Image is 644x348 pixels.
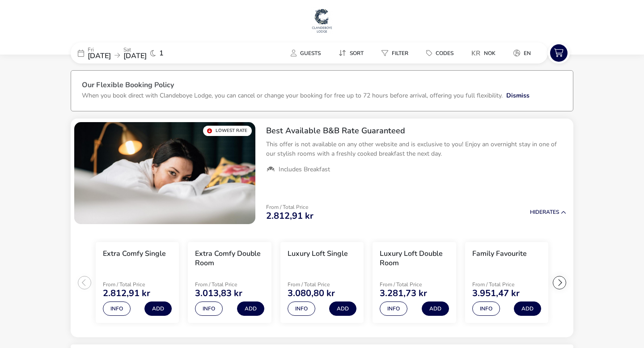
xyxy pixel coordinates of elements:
h3: Luxury Loft Double Room [380,249,449,268]
p: From / Total Price [472,282,541,287]
span: Guests [300,50,321,57]
button: Filter [374,47,415,59]
span: 1 [159,50,164,57]
span: Sort [350,50,364,57]
button: Info [103,301,131,316]
span: 2.812,91 kr [266,212,314,221]
p: From / Total Price [266,204,314,210]
naf-pibe-menu-bar-item: krNOK [464,47,506,59]
naf-pibe-menu-bar-item: Codes [419,47,464,59]
span: 2.812,91 kr [103,289,150,298]
button: Sort [331,47,371,59]
span: Filter [392,50,408,57]
naf-pibe-menu-bar-item: Sort [331,47,374,59]
button: Info [195,301,223,316]
button: Codes [419,47,461,59]
button: Info [380,301,407,316]
button: Add [144,301,172,316]
span: Codes [436,50,453,57]
h3: Family Favourite [472,249,527,259]
h3: Extra Comfy Single [103,249,166,259]
h2: Best Available B&B Rate Guaranteed [266,126,566,136]
h3: Luxury Loft Single [288,249,348,259]
swiper-slide: 2 / 6 [183,238,275,327]
button: Info [472,301,500,316]
img: Main Website [311,7,333,34]
div: Lowest Rate [203,126,252,136]
button: Info [288,301,315,316]
button: en [506,47,538,59]
swiper-slide: 1 / 6 [91,238,183,327]
naf-pibe-menu-bar-item: en [506,47,542,59]
h3: Our Flexible Booking Policy [82,81,562,91]
h3: Extra Comfy Double Room [195,249,264,268]
swiper-slide: 1 / 1 [74,122,255,224]
span: 3.080,80 kr [288,289,335,298]
span: Hide [530,208,542,216]
button: krNOK [464,47,503,59]
p: From / Total Price [195,282,264,287]
span: [DATE] [88,51,111,61]
span: 3.281,73 kr [380,289,427,298]
button: Add [329,301,356,316]
p: Sat [123,47,147,52]
button: Dismiss [506,91,530,100]
p: From / Total Price [288,282,356,287]
swiper-slide: 4 / 6 [368,238,460,327]
button: Guests [284,47,328,59]
swiper-slide: 5 / 6 [461,238,553,327]
i: kr [471,49,480,58]
span: 3.951,47 kr [472,289,520,298]
span: NOK [484,50,496,57]
span: [DATE] [123,51,147,61]
span: en [524,50,531,57]
div: Best Available B&B Rate GuaranteedThis offer is not available on any other website and is exclusi... [259,119,573,181]
button: HideRates [530,209,566,215]
naf-pibe-menu-bar-item: Guests [284,47,331,59]
p: This offer is not available on any other website and is exclusive to you! Enjoy an overnight stay... [266,140,566,158]
button: Add [422,301,449,316]
button: Add [237,301,264,316]
p: Fri [88,47,111,52]
p: From / Total Price [380,282,449,287]
span: Includes Breakfast [279,166,330,174]
p: From / Total Price [103,282,172,287]
button: Add [514,301,541,316]
div: Fri[DATE]Sat[DATE]1 [71,42,205,64]
p: When you book direct with Clandeboye Lodge, you can cancel or change your booking for free up to ... [82,91,503,100]
naf-pibe-menu-bar-item: Filter [374,47,419,59]
swiper-slide: 3 / 6 [276,238,368,327]
span: 3.013,83 kr [195,289,242,298]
